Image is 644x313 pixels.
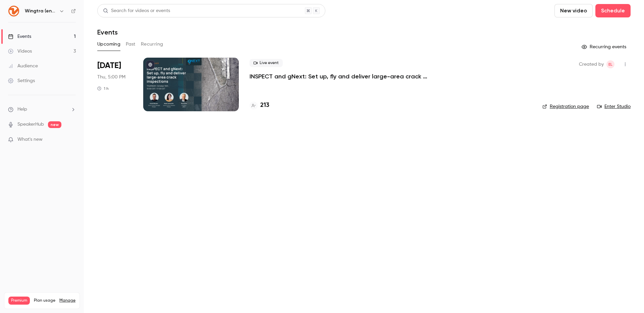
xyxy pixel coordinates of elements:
[8,297,30,305] span: Premium
[8,63,38,69] div: Audience
[8,77,35,84] div: Settings
[595,4,631,17] button: Schedule
[8,106,76,113] li: help-dropdown-opener
[579,42,631,52] button: Recurring events
[17,136,43,143] span: What's new
[579,60,604,68] span: Created by
[97,39,120,50] button: Upcoming
[554,4,593,17] button: New video
[250,59,283,67] span: Live event
[59,298,75,303] a: Manage
[17,106,27,113] span: Help
[8,48,32,55] div: Videos
[597,103,631,110] a: Enter Studio
[260,101,269,110] h4: 213
[17,121,44,128] a: SpeakerHub
[8,33,31,40] div: Events
[97,60,121,71] span: [DATE]
[126,39,136,50] button: Past
[250,72,451,80] a: INSPECT and gNext: Set up, fly and deliver large-area crack inspections in a few clicks
[103,7,170,14] div: Search for videos or events
[97,86,109,91] div: 1 h
[250,101,269,110] a: 213
[8,6,19,16] img: Wingtra (english)
[97,74,125,80] span: Thu, 5:00 PM
[34,298,55,303] span: Plan usage
[48,121,61,128] span: new
[97,58,132,111] div: Oct 16 Thu, 5:00 PM (Europe/Zurich)
[542,103,589,110] a: Registration page
[25,8,56,14] h6: Wingtra (english)
[97,28,118,36] h1: Events
[606,60,614,68] span: Emily Loosli
[141,39,163,50] button: Recurring
[608,60,612,68] span: EL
